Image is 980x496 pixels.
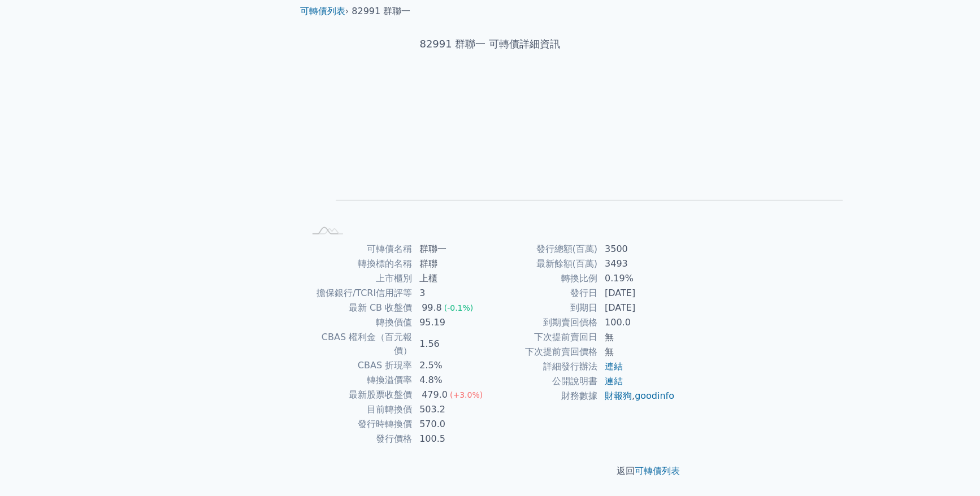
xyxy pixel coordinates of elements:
[305,271,413,286] td: 上市櫃別
[605,376,623,386] a: 連結
[305,315,413,330] td: 轉換價值
[598,345,675,359] td: 無
[598,256,675,271] td: 3493
[305,286,413,301] td: 擔保銀行/TCRI信用評等
[305,242,413,256] td: 可轉債名稱
[490,301,598,315] td: 到期日
[419,301,444,315] div: 99.8
[598,315,675,330] td: 100.0
[490,374,598,389] td: 公開說明書
[413,402,490,417] td: 503.2
[490,242,598,256] td: 發行總額(百萬)
[291,36,689,52] h1: 82991 群聯一 可轉債詳細資訊
[352,5,411,18] li: 82991 群聯一
[605,390,632,401] a: 財報狗
[305,358,413,373] td: CBAS 折現率
[598,301,675,315] td: [DATE]
[490,345,598,359] td: 下次提前賣回價格
[305,432,413,446] td: 發行價格
[598,271,675,286] td: 0.19%
[490,256,598,271] td: 最新餘額(百萬)
[490,330,598,345] td: 下次提前賣回日
[305,373,413,388] td: 轉換溢價率
[635,390,674,401] a: goodinfo
[419,388,450,402] div: 479.0
[413,432,490,446] td: 100.5
[323,87,843,221] g: Chart
[305,301,413,315] td: 最新 CB 收盤價
[305,256,413,271] td: 轉換標的名稱
[598,330,675,345] td: 無
[413,417,490,432] td: 570.0
[605,361,623,372] a: 連結
[413,256,490,271] td: 群聯
[490,271,598,286] td: 轉換比例
[444,303,474,312] span: (-0.1%)
[490,389,598,403] td: 財務數據
[598,286,675,301] td: [DATE]
[598,389,675,403] td: ,
[598,242,675,256] td: 3500
[413,330,490,358] td: 1.56
[413,271,490,286] td: 上櫃
[490,315,598,330] td: 到期賣回價格
[291,464,689,478] p: 返回
[635,465,680,476] a: 可轉債列表
[413,242,490,256] td: 群聯一
[300,6,345,16] a: 可轉債列表
[450,390,483,399] span: (+3.0%)
[305,417,413,432] td: 發行時轉換價
[413,358,490,373] td: 2.5%
[413,286,490,301] td: 3
[923,442,980,496] iframe: Chat Widget
[305,402,413,417] td: 目前轉換價
[490,286,598,301] td: 發行日
[490,359,598,374] td: 詳細發行辦法
[413,373,490,388] td: 4.8%
[413,315,490,330] td: 95.19
[305,388,413,402] td: 最新股票收盤價
[923,442,980,496] div: 聊天小工具
[300,5,349,18] li: ›
[305,330,413,358] td: CBAS 權利金（百元報價）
